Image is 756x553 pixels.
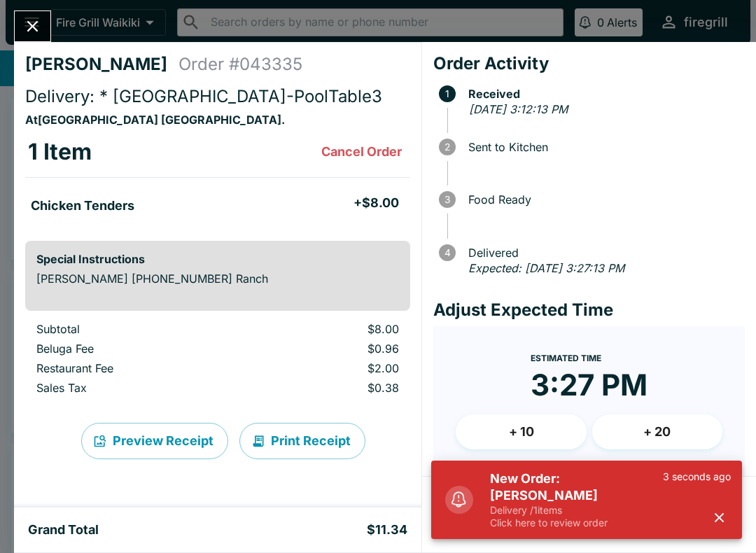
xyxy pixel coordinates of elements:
button: + 20 [592,414,722,449]
p: $0.96 [264,342,399,356]
span: Received [461,87,745,100]
h4: Adjust Expected Time [433,300,745,321]
h5: $11.34 [367,521,407,538]
h4: Order # 043335 [178,54,302,75]
p: Beluga Fee [36,342,241,356]
button: Cancel Order [316,138,407,166]
span: Sent to Kitchen [461,141,745,153]
p: $8.00 [264,322,399,336]
p: $2.00 [264,361,399,375]
h6: Special Instructions [36,252,399,266]
h5: New Order: [PERSON_NAME] [490,470,663,504]
p: Delivery / 1 items [490,504,663,517]
h5: + $8.00 [353,195,399,211]
span: Food Ready [461,193,745,206]
button: Preview Receipt [81,423,228,459]
em: Expected: [DATE] 3:27:13 PM [468,261,624,275]
text: 2 [444,141,450,153]
p: $0.38 [264,381,399,395]
text: 1 [445,88,449,99]
button: + 10 [456,414,586,449]
time: 3:27 PM [531,367,647,403]
h5: Chicken Tenders [31,197,134,214]
button: Close [15,11,50,41]
table: orders table [25,322,410,400]
h5: Grand Total [28,521,99,538]
p: Subtotal [36,322,241,336]
h3: 1 Item [28,138,92,166]
button: Print Receipt [239,423,365,459]
h4: Order Activity [433,53,745,74]
table: orders table [25,127,410,230]
h4: [PERSON_NAME] [25,54,178,75]
span: Delivered [461,246,745,259]
p: [PERSON_NAME] [PHONE_NUMBER] Ranch [36,272,399,286]
p: Restaurant Fee [36,361,241,375]
text: 3 [444,194,450,205]
span: Delivery: * [GEOGRAPHIC_DATA]-PoolTable3 [25,86,382,106]
span: Estimated Time [531,353,601,363]
p: 3 seconds ago [663,470,731,483]
em: [DATE] 3:12:13 PM [469,102,568,116]
p: Click here to review order [490,517,663,529]
text: 4 [444,247,451,258]
strong: At [GEOGRAPHIC_DATA] [GEOGRAPHIC_DATA] . [25,113,285,127]
p: Sales Tax [36,381,241,395]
